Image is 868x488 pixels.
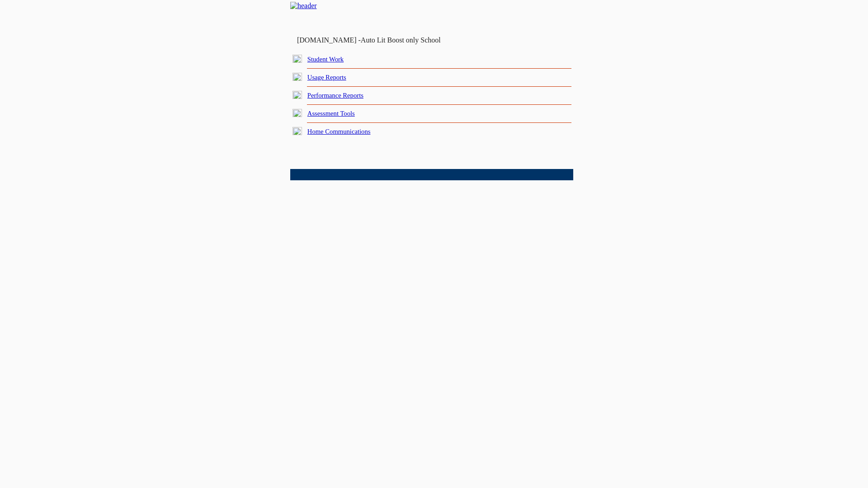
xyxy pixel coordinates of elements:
a: Student Work [307,56,344,63]
a: Home Communications [307,128,371,135]
img: plus.gif [292,91,302,99]
nobr: Auto Lit Boost only School [361,36,441,44]
a: Assessment Tools [307,110,355,117]
img: header [290,2,317,10]
img: plus.gif [292,109,302,117]
img: plus.gif [292,73,302,81]
a: Usage Reports [307,74,346,81]
img: plus.gif [292,55,302,63]
a: Performance Reports [307,92,363,99]
td: [DOMAIN_NAME] - [297,36,463,44]
img: plus.gif [292,127,302,135]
